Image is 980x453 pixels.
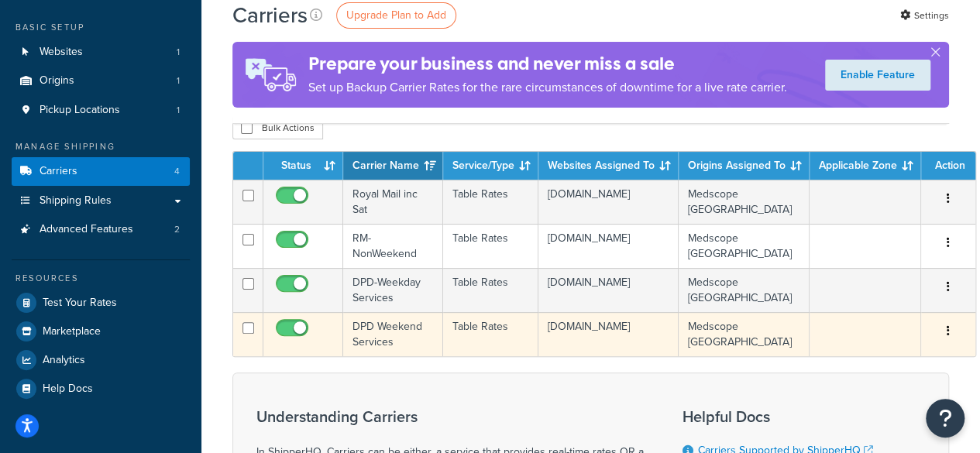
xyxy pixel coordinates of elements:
[12,317,190,345] a: Marketplace
[43,297,117,310] span: Test Your Rates
[346,7,446,23] span: Upgrade Plan to Add
[12,346,190,374] a: Analytics
[679,312,810,356] td: Medscope [GEOGRAPHIC_DATA]
[343,152,443,180] th: Carrier Name: activate to sort column ascending
[12,67,190,95] a: Origins 1
[308,77,787,98] p: Set up Backup Carrier Rates for the rare circumstances of downtime for a live rate carrier.
[12,215,190,244] a: Advanced Features 2
[43,354,85,367] span: Analytics
[12,38,190,67] li: Websites
[12,187,190,215] a: Shipping Rules
[443,152,538,180] th: Service/Type: activate to sort column ascending
[12,21,190,34] div: Basic Setup
[177,74,180,88] span: 1
[343,224,443,268] td: RM-NonWeekend
[810,152,921,180] th: Applicable Zone: activate to sort column ascending
[40,223,133,236] span: Advanced Features
[679,224,810,268] td: Medscope [GEOGRAPHIC_DATA]
[538,312,679,356] td: [DOMAIN_NAME]
[12,157,190,186] li: Carriers
[538,180,679,224] td: [DOMAIN_NAME]
[679,268,810,312] td: Medscope [GEOGRAPHIC_DATA]
[263,152,343,180] th: Status: activate to sort column ascending
[538,268,679,312] td: [DOMAIN_NAME]
[12,215,190,244] li: Advanced Features
[40,165,77,178] span: Carriers
[40,46,83,59] span: Websites
[232,116,323,139] button: Bulk Actions
[336,2,456,29] a: Upgrade Plan to Add
[12,96,190,125] a: Pickup Locations 1
[538,224,679,268] td: [DOMAIN_NAME]
[12,157,190,186] a: Carriers 4
[679,152,810,180] th: Origins Assigned To: activate to sort column ascending
[679,180,810,224] td: Medscope [GEOGRAPHIC_DATA]
[174,223,180,236] span: 2
[343,268,443,312] td: DPD-Weekday Services
[43,325,101,338] span: Marketplace
[926,399,965,438] button: Open Resource Center
[177,104,180,117] span: 1
[12,38,190,67] a: Websites 1
[343,180,443,224] td: Royal Mail inc Sat
[343,312,443,356] td: DPD Weekend Services
[12,96,190,125] li: Pickup Locations
[443,312,538,356] td: Table Rates
[825,60,930,91] a: Enable Feature
[443,268,538,312] td: Table Rates
[900,5,949,26] a: Settings
[43,383,93,396] span: Help Docs
[256,408,644,425] h3: Understanding Carriers
[12,272,190,285] div: Resources
[12,289,190,317] a: Test Your Rates
[40,74,74,88] span: Origins
[443,224,538,268] td: Table Rates
[443,180,538,224] td: Table Rates
[177,46,180,59] span: 1
[921,152,975,180] th: Action
[538,152,679,180] th: Websites Assigned To: activate to sort column ascending
[40,104,120,117] span: Pickup Locations
[308,51,787,77] h4: Prepare your business and never miss a sale
[12,375,190,403] a: Help Docs
[232,42,308,108] img: ad-rules-rateshop-fe6ec290ccb7230408bd80ed9643f0289d75e0ffd9eb532fc0e269fcd187b520.png
[40,194,112,208] span: Shipping Rules
[12,67,190,95] li: Origins
[683,408,885,425] h3: Helpful Docs
[174,165,180,178] span: 4
[12,140,190,153] div: Manage Shipping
